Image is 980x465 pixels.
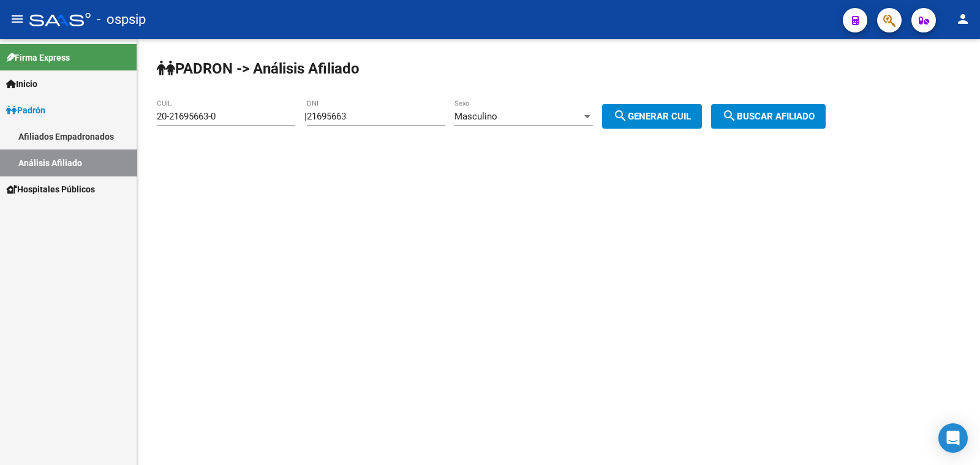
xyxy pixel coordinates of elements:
span: - ospsip [97,6,146,33]
mat-icon: person [956,12,970,26]
div: Open Intercom Messenger [938,423,968,453]
span: Padrón [6,104,45,117]
span: Inicio [6,77,37,91]
mat-icon: menu [10,12,24,26]
span: Masculino [454,111,497,122]
button: Generar CUIL [602,104,702,129]
button: Buscar afiliado [711,104,826,129]
mat-icon: search [613,108,628,123]
mat-icon: search [722,108,737,123]
strong: PADRON -> Análisis Afiliado [157,60,360,77]
span: Buscar afiliado [722,111,815,122]
span: Hospitales Públicos [6,183,95,196]
span: Generar CUIL [613,111,691,122]
div: | [304,111,711,122]
span: Firma Express [6,51,70,64]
